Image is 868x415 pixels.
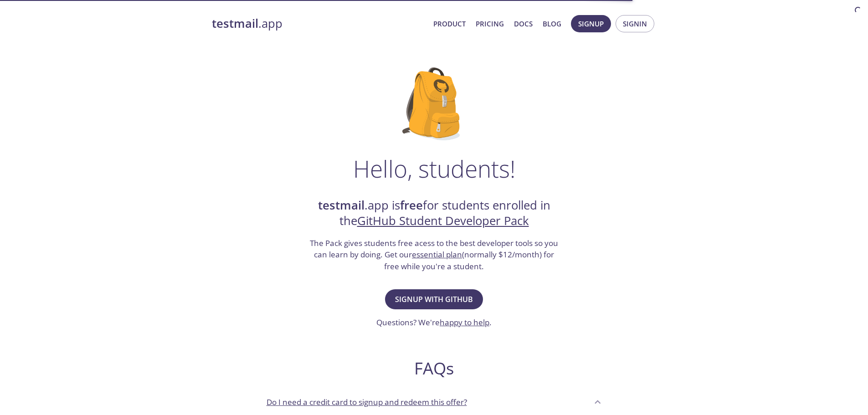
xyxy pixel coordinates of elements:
[212,15,258,31] strong: testmail
[385,289,483,309] button: Signup with GitHub
[616,15,654,32] button: Signin
[578,18,604,30] span: Signup
[543,18,561,30] a: Blog
[318,197,365,213] strong: testmail
[353,155,515,182] h1: Hello, students!
[309,237,560,272] h3: The Pack gives students free acess to the best developer tools so you can learn by doing. Get our...
[476,18,504,30] a: Pricing
[376,317,492,328] h3: Questions? We're .
[309,198,560,229] h2: .app is for students enrolled in the
[259,389,609,414] div: Do I need a credit card to signup and redeem this offer?
[623,18,647,30] span: Signin
[514,18,533,30] a: Docs
[357,213,529,229] a: GitHub Student Developer Pack
[400,197,423,213] strong: free
[571,15,611,32] button: Signup
[402,67,466,140] img: github-student-backpack.png
[440,317,489,328] a: happy to help
[433,18,466,30] a: Product
[259,358,609,379] h2: FAQs
[267,396,467,408] p: Do I need a credit card to signup and redeem this offer?
[412,249,462,260] a: essential plan
[212,16,426,31] a: testmail.app
[395,293,473,306] span: Signup with GitHub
